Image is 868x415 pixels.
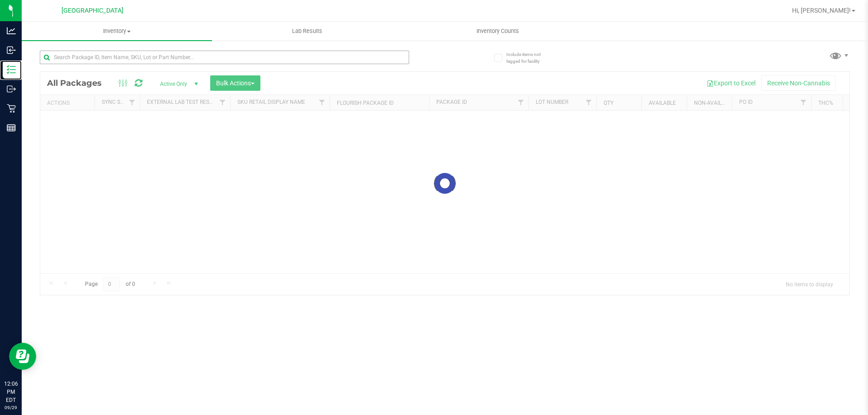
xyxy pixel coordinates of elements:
[4,404,18,411] p: 09/29
[9,343,36,370] iframe: Resource center
[7,26,16,35] inline-svg: Analytics
[464,27,531,35] span: Inventory Counts
[7,84,16,93] inline-svg: Outbound
[212,22,402,41] a: Lab Results
[7,65,16,74] inline-svg: Inventory
[7,104,16,113] inline-svg: Retail
[40,51,409,64] input: Search Package ID, Item Name, SKU, Lot or Part Number...
[61,7,123,14] span: [GEOGRAPHIC_DATA]
[4,380,18,404] p: 12:06 PM EDT
[280,27,335,35] span: Lab Results
[22,22,212,41] a: Inventory
[7,46,16,55] inline-svg: Inbound
[792,7,851,14] span: Hi, [PERSON_NAME]!
[506,51,552,65] span: Include items not tagged for facility
[402,22,593,41] a: Inventory Counts
[7,123,16,132] inline-svg: Reports
[22,27,212,35] span: Inventory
